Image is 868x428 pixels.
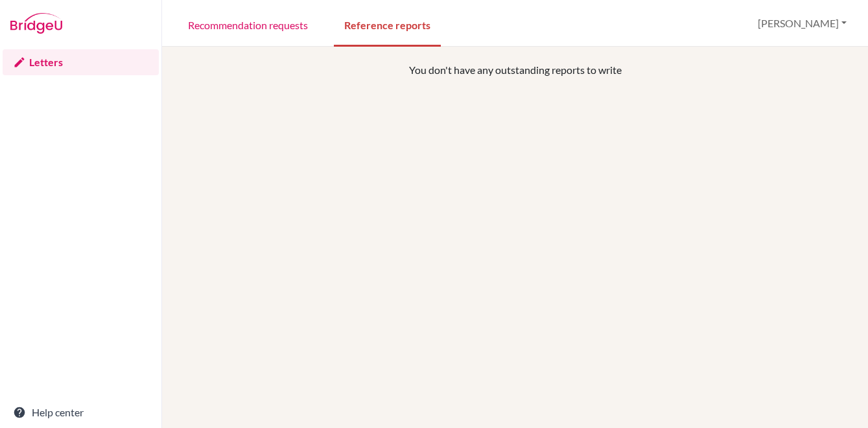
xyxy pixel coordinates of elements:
[3,49,159,75] a: Letters
[334,2,441,47] a: Reference reports
[10,13,62,34] img: Bridge-U
[752,11,852,36] button: [PERSON_NAME]
[244,62,787,78] p: You don't have any outstanding reports to write
[178,2,318,47] a: Recommendation requests
[3,399,159,425] a: Help center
